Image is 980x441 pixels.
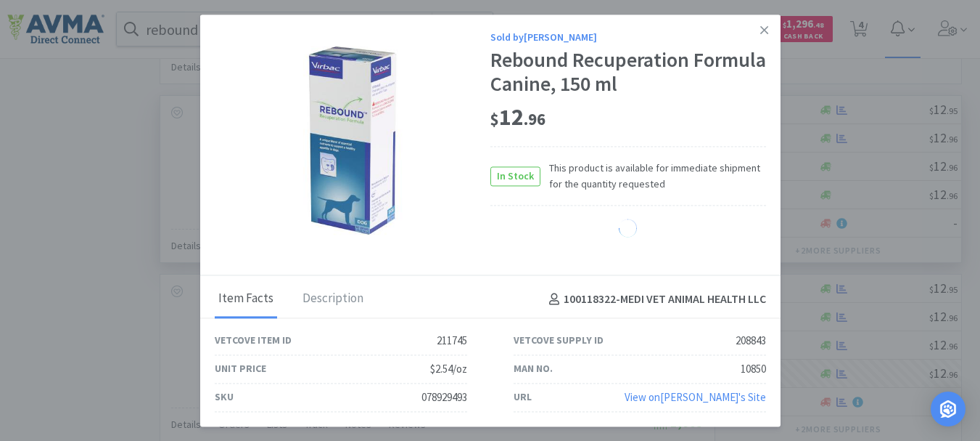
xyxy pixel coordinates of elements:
span: . 96 [524,110,545,130]
div: Vetcove Supply ID [514,333,604,349]
div: Man No. [514,361,553,377]
div: SKU [215,389,234,405]
img: 05b2ffab729a43c99731295bf9aa4646_208843.jpeg [258,46,447,235]
div: Vetcove Item ID [215,333,292,349]
div: 208843 [736,332,766,349]
h4: 100118322 - MEDI VET ANIMAL HEALTH LLC [543,291,766,309]
span: This product is available for immediate shipment for the quantity requested [540,160,766,193]
div: Unit Price [215,361,266,377]
div: URL [514,389,532,405]
div: Open Intercom Messenger [931,392,965,426]
div: Item Facts [215,282,277,318]
span: In Stock [491,167,540,185]
div: Rebound Recuperation Formula Canine, 150 ml [490,48,766,97]
div: 10850 [741,360,766,378]
span: 12 [490,103,545,132]
div: $2.54/oz [430,360,467,378]
div: Description [299,282,367,318]
div: 078929493 [421,389,467,406]
div: 211745 [437,332,467,349]
a: View on[PERSON_NAME]'s Site [625,390,766,404]
div: Sold by [PERSON_NAME] [490,29,766,45]
span: $ [490,110,499,130]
